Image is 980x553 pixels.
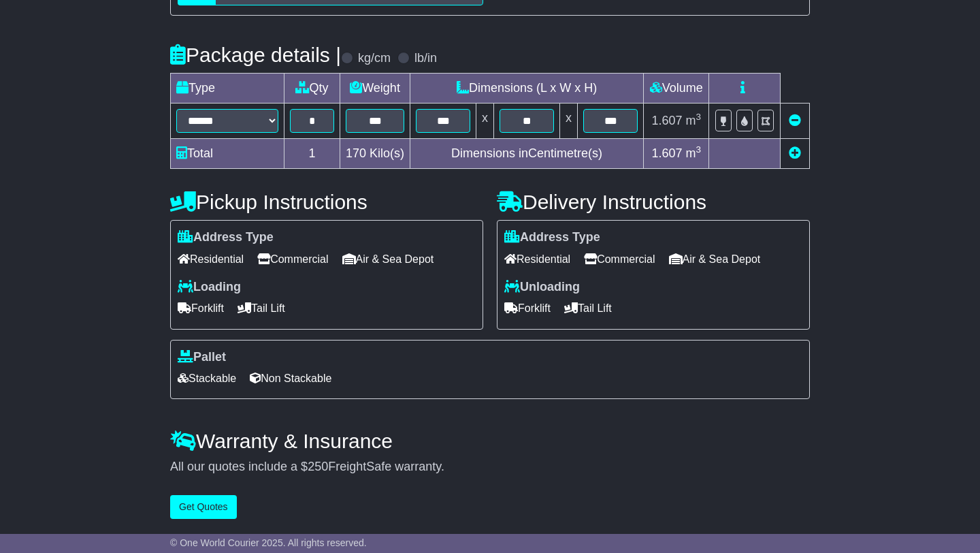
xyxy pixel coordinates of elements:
[564,298,612,319] span: Tail Lift
[504,280,580,295] label: Unloading
[257,249,328,270] span: Commercial
[178,249,244,270] span: Residential
[696,112,702,122] sup: 3
[238,298,285,319] span: Tail Lift
[504,230,600,245] label: Address Type
[644,74,709,104] td: Volume
[308,460,328,473] span: 250
[342,249,434,270] span: Air & Sea Depot
[414,51,437,66] label: lb/in
[346,146,366,160] span: 170
[170,430,810,452] h4: Warranty & Insurance
[669,249,761,270] span: Air & Sea Depot
[284,139,340,169] td: 1
[410,74,644,104] td: Dimensions (L x W x H)
[178,230,274,245] label: Address Type
[476,104,494,139] td: x
[170,537,367,548] span: © One World Courier 2025. All rights reserved.
[358,51,391,66] label: kg/cm
[170,191,483,213] h4: Pickup Instructions
[789,146,801,160] a: Add new item
[178,280,241,295] label: Loading
[171,139,284,169] td: Total
[170,44,341,66] h4: Package details |
[651,114,682,127] span: 1.607
[504,298,551,319] span: Forklift
[171,74,284,104] td: Type
[178,350,226,365] label: Pallet
[170,460,810,475] div: All our quotes include a $ FreightSafe warranty.
[696,144,702,155] sup: 3
[340,139,410,169] td: Kilo(s)
[497,191,810,213] h4: Delivery Instructions
[686,146,702,160] span: m
[170,495,237,519] button: Get Quotes
[284,74,340,104] td: Qty
[651,146,682,160] span: 1.607
[178,368,236,389] span: Stackable
[250,368,331,389] span: Non Stackable
[178,298,224,319] span: Forklift
[560,104,578,139] td: x
[789,114,801,127] a: Remove this item
[686,114,702,127] span: m
[340,74,410,104] td: Weight
[504,249,570,270] span: Residential
[410,139,644,169] td: Dimensions in Centimetre(s)
[584,249,655,270] span: Commercial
